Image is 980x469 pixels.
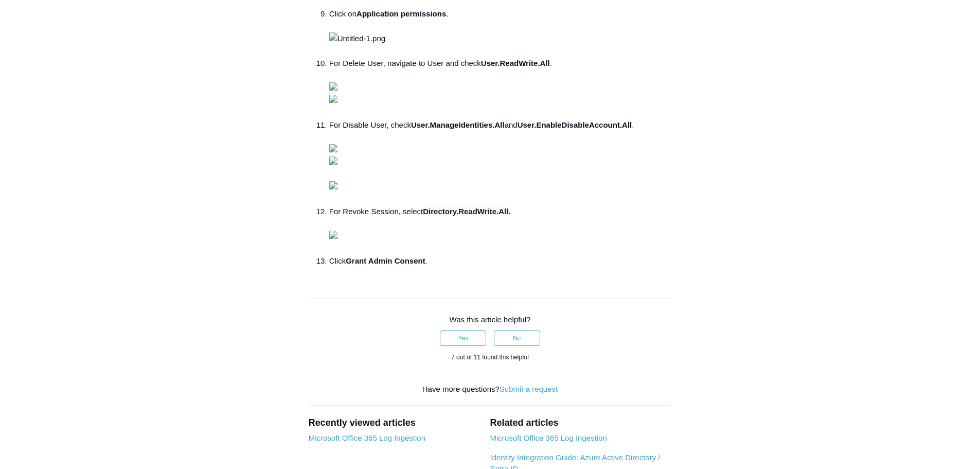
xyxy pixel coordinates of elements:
li: For Disable User, check and . [329,119,672,205]
strong: User.EnableDisableAccount.All [518,120,632,129]
li: For Revoke Session, select [329,205,672,255]
img: Untitled-1.png [329,32,385,45]
button: This article was helpful [440,331,486,346]
h2: Recently viewed articles [309,416,480,430]
img: 28485733010963 [329,82,337,91]
a: Submit a request [500,385,558,393]
h2: Related articles [490,416,671,430]
img: 28485733491987 [329,157,337,165]
li: For Delete User, navigate to User and check . [329,57,672,119]
img: 28485733024275 [329,95,337,103]
button: This article was not helpful [494,331,540,346]
strong: Grant Admin Consent [346,256,425,265]
div: Have more questions? [309,384,672,395]
a: Microsoft Office 365 Log Ingestion [309,433,425,442]
img: 28485733049747 [329,144,337,152]
strong: Application permissions [357,9,446,18]
li: Click . [329,255,672,267]
a: Microsoft Office 365 Log Ingestion [490,433,607,442]
span: Was this article helpful? [450,315,531,324]
span: Directory.ReadWrite.All. [423,207,510,216]
li: Click on . [329,8,672,57]
img: 28485749840403 [329,231,337,239]
strong: User.ManageIdentities.All [411,120,505,129]
img: 28485733499155 [329,181,337,189]
strong: User.ReadWrite.All [481,59,550,67]
span: 7 out of 11 found this helpful [451,354,529,361]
